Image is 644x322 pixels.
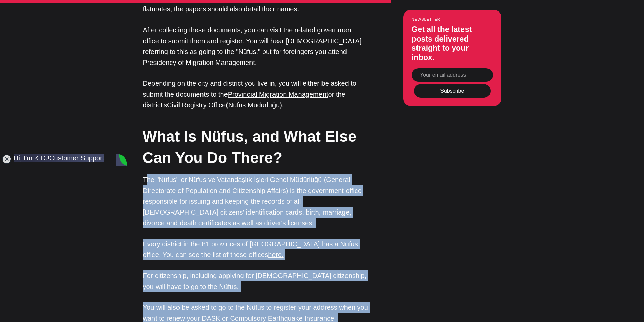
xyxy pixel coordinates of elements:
p: For citizenship, including applying for [DEMOGRAPHIC_DATA] citizenship, you will have to go to th... [143,270,369,292]
p: After collecting these documents, you can visit the related government office to submit them and ... [143,25,369,68]
input: Your email address [412,68,493,81]
h2: What Is Nüfus, and What Else Can You Do There? [143,126,369,168]
a: here. [268,251,284,258]
p: The "Nüfus" or Nüfus ve Vatandaşlık İşleri Genel Müdürlüğü (General Directorate of Population and... [143,174,369,228]
small: Newsletter [412,17,493,21]
p: Every district in the 81 provinces of [GEOGRAPHIC_DATA] has a Nüfus office. You can see the list ... [143,239,369,260]
a: Civil Registry Office [167,101,226,109]
a: Provincial Migration Management [228,91,328,98]
h3: Get all the latest posts delivered straight to your inbox. [412,25,493,62]
p: Depending on the city and district you live in, you will either be asked to submit the documents ... [143,78,369,110]
button: Subscribe [414,84,491,98]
